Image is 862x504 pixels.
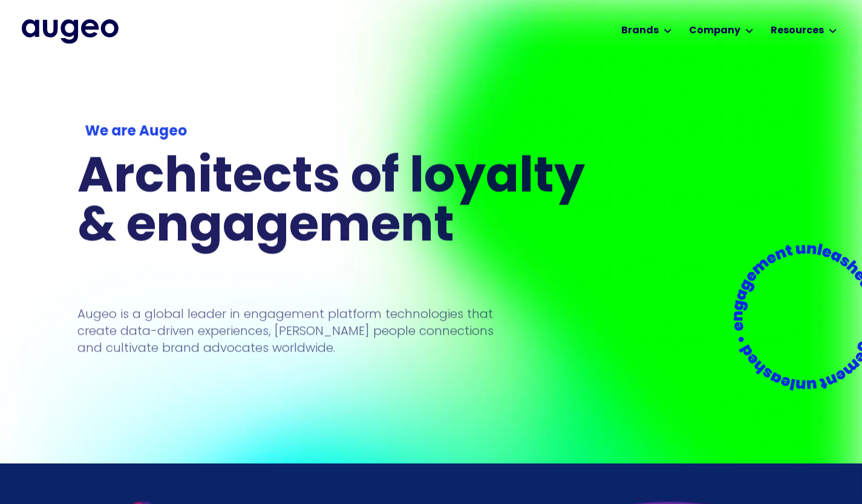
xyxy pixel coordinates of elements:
[22,19,119,44] img: Augeo's full logo in midnight blue.
[621,24,659,38] div: Brands
[85,122,592,143] div: We are Augeo
[77,306,494,356] p: Augeo is a global leader in engagement platform technologies that create data-driven experiences,...
[22,19,119,44] a: home
[771,24,824,38] div: Resources
[77,155,600,253] h1: Architects of loyalty & engagement
[689,24,740,38] div: Company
